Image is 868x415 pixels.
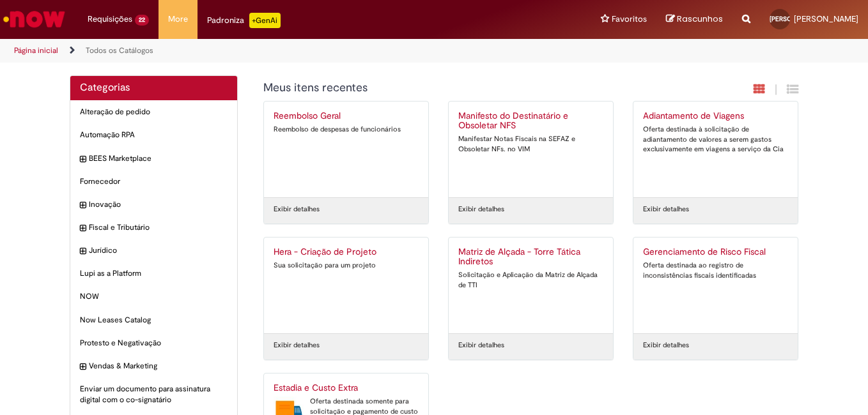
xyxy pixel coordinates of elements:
[70,331,237,355] div: Protesto e Negativação
[70,239,237,262] div: expandir categoria Jurídico Jurídico
[207,13,281,28] div: Padroniza
[70,100,237,124] div: Alteração de pedido
[458,340,504,351] a: Exibir detalhes
[1,6,67,32] img: ServiceNow
[643,111,788,121] h2: Adiantamento de Viagens
[89,153,228,164] span: BEES Marketplace
[70,262,237,285] div: Lupi as a Platform
[135,15,149,26] span: 22
[458,111,603,132] h2: Manifesto do Destinatário e Obsoletar NFS
[80,199,86,212] i: expandir categoria Inovação
[80,130,228,140] span: Automação RPA
[643,260,788,280] div: Oferta destinada ao registro de inconsistências fiscais identificadas
[249,13,281,28] p: +GenAi
[10,39,569,63] ul: Trilhas de página
[80,245,86,258] i: expandir categoria Jurídico
[643,204,689,215] a: Exibir detalhes
[458,270,603,290] div: Solicitação e Aplicação da Matriz de Alçada de TTI
[264,238,428,333] a: Hera - Criação de Projeto Sua solicitação para um projeto
[89,222,228,233] span: Fiscal e Tributário
[449,102,613,197] a: Manifesto do Destinatário e Obsoletar NFS Manifestar Notas Fiscais na SEFAZ e Obsoletar NFs. no VIM
[274,247,419,257] h2: Hera - Criação de Projeto
[794,13,858,24] span: [PERSON_NAME]
[70,308,237,332] div: Now Leases Catalog
[754,83,765,95] i: Exibição em cartão
[612,13,647,26] span: Favoritos
[633,238,798,333] a: Gerenciamento de Risco Fiscal Oferta destinada ao registro de inconsistências fiscais identificadas
[86,45,153,56] a: Todos os Catálogos
[70,193,237,216] div: expandir categoria Inovação Inovação
[70,216,237,239] div: expandir categoria Fiscal e Tributário Fiscal e Tributário
[263,82,660,94] h1: {"description":"","title":"Meus itens recentes"} Categoria
[643,124,788,155] div: Oferta destinada à solicitação de adiantamento de valores a serem gastos exclusivamente em viagen...
[666,13,723,26] a: Rascunhos
[458,247,603,268] h2: Matriz de Alçada - Torre Tática Indiretos
[643,340,689,351] a: Exibir detalhes
[264,102,428,197] a: Reembolso Geral Reembolso de despesas de funcionários
[787,83,798,95] i: Exibição de grade
[80,222,86,235] i: expandir categoria Fiscal e Tributário
[89,245,228,256] span: Jurídico
[274,124,419,135] div: Reembolso de despesas de funcionários
[677,13,723,25] span: Rascunhos
[80,315,228,326] span: Now Leases Catalog
[449,238,613,333] a: Matriz de Alçada - Torre Tática Indiretos Solicitação e Aplicação da Matriz de Alçada de TTI
[274,111,419,121] h2: Reembolso Geral
[770,15,819,23] span: [PERSON_NAME]
[70,147,237,170] div: expandir categoria BEES Marketplace BEES Marketplace
[80,361,86,373] i: expandir categoria Vendas & Marketing
[14,45,58,56] a: Página inicial
[274,340,320,351] a: Exibir detalhes
[458,204,504,215] a: Exibir detalhes
[70,285,237,308] div: NOW
[80,384,228,405] span: Enviar um documento para assinatura digital com o co-signatário
[80,268,228,279] span: Lupi as a Platform
[70,170,237,193] div: Fornecedor
[168,13,188,26] span: More
[274,260,419,271] div: Sua solicitação para um projeto
[775,82,777,97] span: |
[70,377,237,412] div: Enviar um documento para assinatura digital com o co-signatário
[80,176,228,187] span: Fornecedor
[70,354,237,378] div: expandir categoria Vendas & Marketing Vendas & Marketing
[633,102,798,197] a: Adiantamento de Viagens Oferta destinada à solicitação de adiantamento de valores a serem gastos ...
[274,204,320,215] a: Exibir detalhes
[80,153,86,166] i: expandir categoria BEES Marketplace
[70,123,237,147] div: Automação RPA
[274,383,419,393] h2: Estadia e Custo Extra
[458,134,603,154] div: Manifestar Notas Fiscais na SEFAZ e Obsoletar NFs. no VIM
[89,199,228,210] span: Inovação
[89,361,228,372] span: Vendas & Marketing
[88,13,132,26] span: Requisições
[643,247,788,257] h2: Gerenciamento de Risco Fiscal
[80,82,228,94] h2: Categorias
[80,107,228,117] span: Alteração de pedido
[80,338,228,349] span: Protesto e Negativação
[80,291,228,302] span: NOW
